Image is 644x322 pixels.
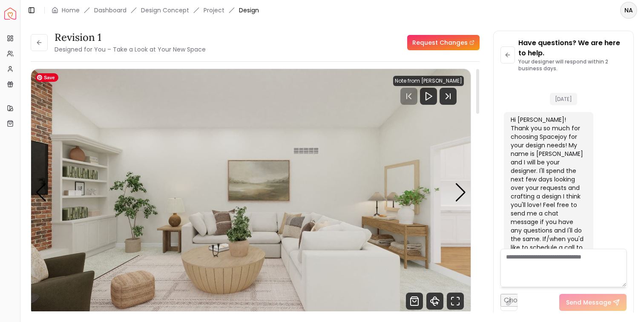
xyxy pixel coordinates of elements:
nav: breadcrumb [52,6,259,14]
span: [DATE] [550,93,577,105]
small: Designed for You – Take a Look at Your New Space [55,45,206,54]
div: 1 / 5 [31,69,471,316]
svg: Play [423,91,434,101]
div: Hi [PERSON_NAME]! Thank you so much for choosing Spacejoy for your design needs! My name is [PERS... [511,115,585,303]
li: Design Concept [141,6,189,14]
img: Spacejoy Logo [4,8,16,20]
span: Save [35,73,58,82]
div: Next slide [455,183,466,202]
div: Previous slide [35,183,47,202]
p: Your designer will respond within 2 business days. [518,58,627,72]
span: NA [621,3,636,18]
a: Home [62,6,80,14]
svg: Next Track [440,88,457,105]
p: Have questions? We are here to help. [518,38,627,58]
svg: 360 View [426,293,443,310]
a: Spacejoy [4,8,16,20]
div: Note from [PERSON_NAME] [393,76,464,86]
button: NA [620,2,637,19]
a: Request Changes [407,35,480,50]
svg: Fullscreen [447,293,464,310]
div: Carousel [31,69,471,316]
h3: Revision 1 [55,31,206,44]
a: Dashboard [94,6,126,14]
svg: Shop Products from this design [406,293,423,310]
img: Design Render 1 [31,69,471,316]
a: Project [204,6,224,14]
span: Design [239,6,259,14]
